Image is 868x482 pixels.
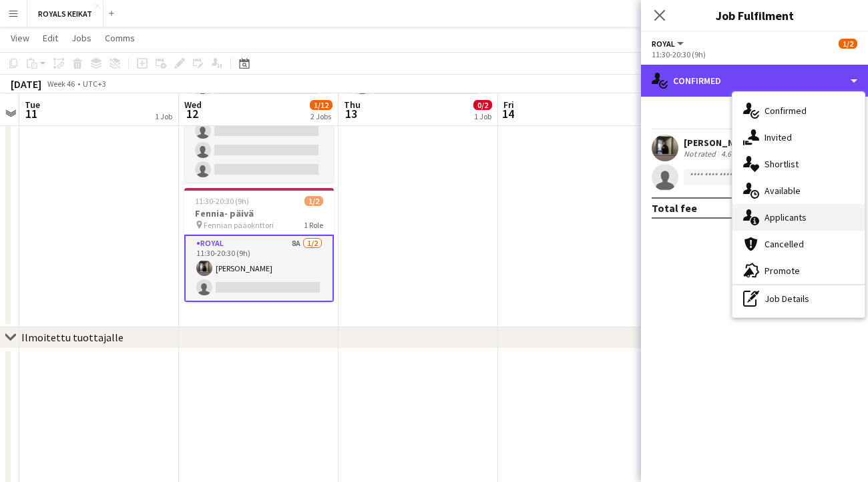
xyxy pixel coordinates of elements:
span: 0/2 [473,100,492,110]
a: View [5,29,35,47]
span: Confirmed [765,105,807,117]
span: Invited [765,131,792,143]
span: Jobs [71,32,91,44]
div: UTC+3 [83,79,106,89]
span: Thu [344,99,361,111]
span: Fennian pääoknttori [204,220,274,230]
span: 1 Role [304,220,323,230]
span: Available [765,185,801,197]
div: 1 Job [474,111,491,121]
div: Not rated [684,149,718,159]
span: View [11,32,29,44]
span: Promote [765,265,800,277]
span: Week 46 [44,79,77,89]
div: Job Details [732,285,865,312]
span: Shortlist [765,158,799,170]
span: Fri [503,99,514,111]
span: Cancelled [765,238,804,250]
span: 1/12 [310,100,333,110]
span: 1/2 [839,39,857,49]
span: 13 [342,106,361,121]
a: Jobs [66,29,97,47]
app-card-role: Royal8A1/211:30-20:30 (9h)[PERSON_NAME] [184,235,334,302]
span: 1/2 [304,196,323,206]
div: 4.6km [718,149,744,159]
span: Comms [105,32,135,44]
a: Comms [99,29,140,47]
div: [PERSON_NAME] [684,137,767,149]
app-job-card: 11:30-20:30 (9h)1/2Fennia- päivä Fennian pääoknttori1 RoleRoyal8A1/211:30-20:30 (9h)[PERSON_NAME] [184,188,334,302]
span: Edit [43,32,58,44]
span: 14 [501,106,514,121]
span: Applicants [765,211,807,223]
div: 2 Jobs [310,111,332,121]
span: Royal [652,39,675,49]
div: Ilmoitettu tuottajalle [21,331,124,344]
span: Wed [184,99,202,111]
a: Edit [37,29,63,47]
div: Total fee [652,201,697,215]
h3: Fennia- päivä [184,207,334,219]
span: Tue [25,99,40,111]
div: [DATE] [11,77,41,91]
button: ROYALS KEIKAT [27,1,103,27]
div: Confirmed [641,65,868,97]
div: 1 Job [155,111,172,121]
span: 11:30-20:30 (9h) [195,196,249,206]
div: 11:30-20:30 (9h) [652,49,857,59]
h3: Job Fulfilment [641,7,868,24]
button: Royal [652,39,686,49]
span: 12 [182,106,202,121]
span: 11 [23,106,40,121]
